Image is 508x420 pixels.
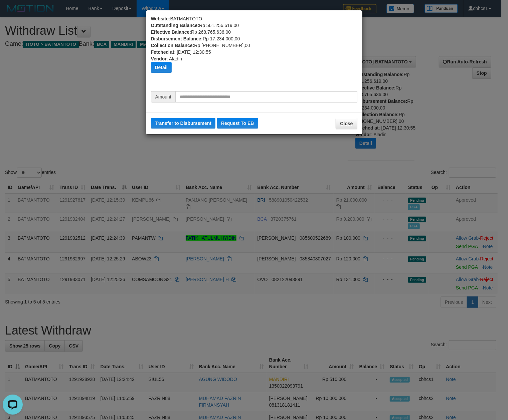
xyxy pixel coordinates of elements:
[217,118,258,129] button: Request To EB
[151,118,216,129] button: Transfer to Disbursement
[151,16,170,21] b: Website:
[151,62,172,73] button: Detail
[151,23,199,28] b: Outstanding Balance:
[151,49,174,55] b: Fetched at
[336,118,357,129] button: Close
[151,56,167,61] b: Vendor
[151,29,191,35] b: Effective Balance:
[151,91,175,102] span: Amount
[3,3,23,23] button: Open LiveChat chat widget
[151,36,203,41] b: Disbursement Balance:
[151,15,357,91] div: BATMANTOTO Rp 561.256.619,00 Rp 268.765.636,00 Rp 17.234.000,00 Rp [PHONE_NUMBER],00 : [DATE] 12:...
[151,43,194,48] b: Collection Balance:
